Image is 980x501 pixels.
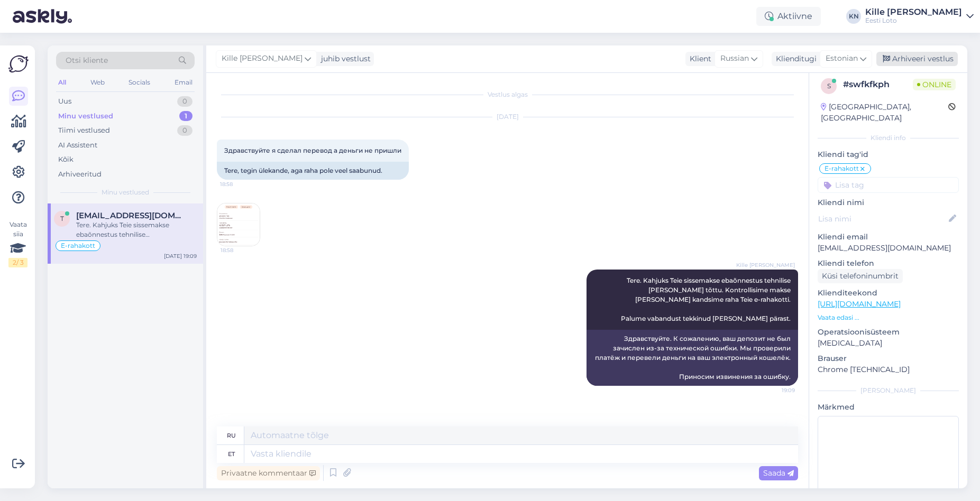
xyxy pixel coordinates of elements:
div: Kille [PERSON_NAME] [865,8,962,16]
span: Здравствуйте я сделал перевод а деньги не пришли [224,146,401,154]
img: Attachment [217,203,260,246]
span: Kille [PERSON_NAME] [222,53,303,64]
p: Märkmed [818,402,959,413]
a: [URL][DOMAIN_NAME] [818,299,901,309]
div: Uus [58,96,71,107]
span: Online [913,79,956,90]
p: Brauser [818,353,959,364]
div: Email [172,76,195,89]
div: juhib vestlust [317,53,371,64]
div: Tere, tegin ülekande, aga raha pole veel saabunud. [217,162,409,180]
span: Tere. Kahjuks Teie sissemakse ebaõnnestus tehnilise [PERSON_NAME] tõttu. Kontrollisime makse [PER... [621,276,792,322]
p: [EMAIL_ADDRESS][DOMAIN_NAME] [818,243,959,254]
div: et [228,445,235,463]
div: Aktiivne [756,7,821,26]
span: Russian [720,53,749,64]
input: Lisa tag [818,177,959,193]
div: Здравствуйте. К сожалению, ваш депозит не был зачислен из-за технической ошибки. Мы проверили пла... [587,330,798,386]
div: [PERSON_NAME] [818,386,959,395]
div: [DATE] [217,112,798,122]
div: Tiimi vestlused [58,125,110,136]
span: Estonian [826,53,858,64]
span: E-rahakott [61,243,95,249]
div: Arhiveeritud [58,169,102,180]
div: 0 [177,125,193,136]
span: Minu vestlused [102,188,149,197]
p: Klienditeekond [818,287,959,299]
div: [GEOGRAPHIC_DATA], [GEOGRAPHIC_DATA] [821,101,948,124]
span: 19:09 [755,386,795,394]
span: 18:58 [220,180,260,188]
div: AI Assistent [58,140,97,151]
input: Lisa nimi [818,213,947,225]
p: Kliendi nimi [818,197,959,208]
div: Vestlus algas [217,90,798,99]
p: Kliendi telefon [818,258,959,269]
div: Arhiveeri vestlus [876,52,958,66]
p: Chrome [TECHNICAL_ID] [818,364,959,375]
div: Socials [126,76,152,89]
p: [MEDICAL_DATA] [818,338,959,349]
div: Minu vestlused [58,111,113,122]
div: Vaata siia [8,220,28,267]
div: KN [846,9,861,24]
div: Kliendi info [818,133,959,143]
p: Operatsioonisüsteem [818,327,959,338]
div: Tere. Kahjuks Teie sissemakse ebaõnnestus tehnilise [PERSON_NAME] tõttu. Kontrollisime makse [PER... [76,220,197,239]
div: 0 [177,96,193,107]
a: Kille [PERSON_NAME]Eesti Loto [865,8,974,25]
span: s [827,82,831,90]
p: Vaata edasi ... [818,313,959,322]
div: ru [227,426,236,444]
img: Askly Logo [8,54,29,74]
span: E-rahakott [825,165,859,172]
div: Klient [685,53,711,64]
div: Eesti Loto [865,16,962,25]
div: Küsi telefoninumbrit [818,269,903,283]
div: Web [88,76,107,89]
div: Kõik [58,154,74,165]
p: Kliendi tag'id [818,149,959,160]
div: Klienditugi [772,53,817,64]
span: 18:58 [221,246,260,254]
div: 1 [179,111,193,122]
div: All [56,76,68,89]
span: Otsi kliente [66,55,108,66]
span: t [60,215,64,222]
p: Kliendi email [818,231,959,243]
div: # swfkfkph [843,78,913,91]
div: 2 / 3 [8,258,28,267]
span: Kille [PERSON_NAME] [736,261,795,269]
div: [DATE] 19:09 [164,252,197,260]
span: trei@list.ru [76,211,186,220]
div: Privaatne kommentaar [217,466,320,480]
span: Saada [763,468,794,478]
